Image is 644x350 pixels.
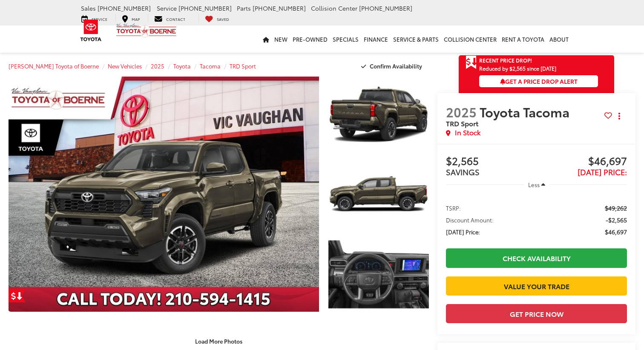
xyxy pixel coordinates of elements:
[200,62,221,70] a: Tacoma
[81,4,96,12] span: Sales
[327,76,430,153] img: 2025 Toyota Tacoma TRD Sport
[606,216,627,224] span: -$2,565
[9,62,99,70] a: [PERSON_NAME] Toyota of Boerne
[612,108,627,123] button: Actions
[6,76,322,313] img: 2025 Toyota Tacoma TRD Sport
[391,26,441,53] a: Service & Parts: Opens in a new tab
[455,128,480,137] span: In Stock
[198,14,236,23] a: My Saved Vehicles
[75,14,114,23] a: Service
[446,248,627,267] a: Check Availability
[311,4,357,12] span: Collision Center
[605,204,627,212] span: $49,262
[618,113,620,120] span: dropdown dots
[328,236,429,312] a: Expand Photo 3
[272,26,290,53] a: New
[524,177,549,192] button: Less
[499,26,547,53] a: Rent a Toyota
[446,166,480,177] span: SAVINGS
[446,118,478,128] span: TRD Sport
[189,333,248,348] button: Load More Photos
[75,17,107,44] img: Toyota
[178,4,232,12] span: [PHONE_NUMBER]
[361,26,391,53] a: Finance
[148,14,192,23] a: Contact
[500,77,578,85] span: Get a Price Drop Alert
[356,59,429,74] button: Confirm Availability
[459,55,614,65] a: Get Price Drop Alert Recent Price Drop!
[116,23,177,38] img: Vic Vaughan Toyota of Boerne
[173,62,191,70] a: Toyota
[466,55,477,70] span: Get Price Drop Alert
[9,289,26,302] a: Get Price Drop Alert
[115,14,146,23] a: Map
[327,236,430,313] img: 2025 Toyota Tacoma TRD Sport
[479,65,598,71] span: Reduced by $2,565 since [DATE]
[359,4,412,12] span: [PHONE_NUMBER]
[537,155,627,168] span: $46,697
[230,62,256,70] a: TRD Sport
[578,166,627,177] span: [DATE] Price:
[9,77,319,312] a: Expand Photo 0
[446,216,494,224] span: Discount Amount:
[446,304,627,323] button: Get Price Now
[446,276,627,296] a: Value Your Trade
[330,26,361,53] a: Specials
[370,62,422,70] span: Confirm Availability
[328,157,429,232] a: Expand Photo 2
[446,228,480,236] span: [DATE] Price:
[528,181,540,188] span: Less
[237,4,251,12] span: Parts
[547,26,571,53] a: About
[290,26,330,53] a: Pre-Owned
[479,57,532,64] span: Recent Price Drop!
[446,155,536,168] span: $2,565
[260,26,272,53] a: Home
[441,26,499,53] a: Collision Center
[605,228,627,236] span: $46,697
[327,156,430,233] img: 2025 Toyota Tacoma TRD Sport
[480,102,572,121] span: Toyota Tacoma
[108,62,142,70] a: New Vehicles
[98,4,151,12] span: [PHONE_NUMBER]
[151,62,164,70] a: 2025
[157,4,177,12] span: Service
[328,77,429,152] a: Expand Photo 1
[217,16,229,22] span: Saved
[446,102,477,121] span: 2025
[446,204,461,212] span: TSRP:
[253,4,306,12] span: [PHONE_NUMBER]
